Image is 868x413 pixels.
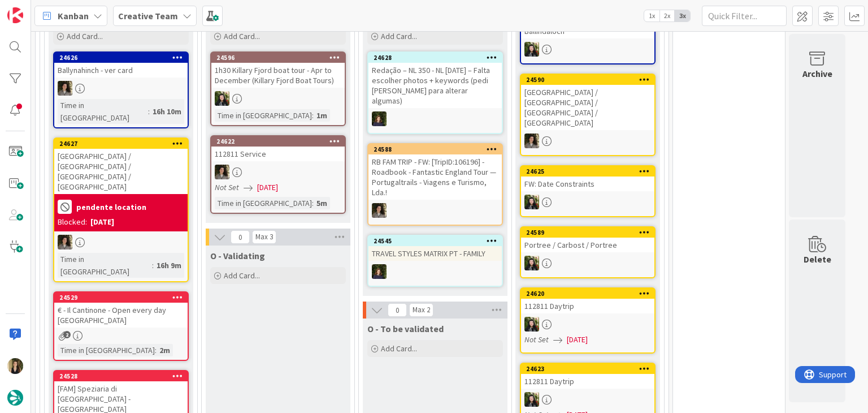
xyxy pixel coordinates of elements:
span: Add Card... [224,31,260,41]
div: BC [521,317,654,332]
span: 3x [675,10,690,21]
div: 24623 [526,365,654,373]
img: BC [524,42,539,57]
img: BC [524,392,539,407]
img: Visit kanbanzone.com [7,7,23,23]
div: Portree / Carbost / Portree [521,238,654,252]
div: 24588 [374,145,502,153]
div: 24627 [54,139,188,149]
div: Max 3 [255,234,273,240]
div: 24622 [211,136,345,147]
div: Delete [804,252,831,266]
div: [GEOGRAPHIC_DATA] / [GEOGRAPHIC_DATA] / [GEOGRAPHIC_DATA] / [GEOGRAPHIC_DATA] [54,149,188,194]
div: 24528 [59,372,188,380]
div: 24590 [526,76,654,84]
div: 24623 [521,364,654,374]
i: Not Set [524,334,549,345]
div: 24529 [59,294,188,302]
div: 24545 [368,236,502,246]
div: 24590[GEOGRAPHIC_DATA] / [GEOGRAPHIC_DATA] / [GEOGRAPHIC_DATA] / [GEOGRAPHIC_DATA] [521,75,654,130]
div: 24545 [374,237,502,245]
div: 24626 [59,54,188,62]
div: Max 2 [413,307,430,313]
span: [DATE] [567,334,588,346]
span: 0 [231,230,250,244]
span: : [148,105,150,118]
div: 24627 [59,140,188,148]
div: 16h 9m [154,259,184,272]
div: 24622112811 Service [211,136,345,161]
span: 0 [388,303,407,317]
div: 24596 [211,53,345,63]
div: 24529€ - Il Cantinone - Open every day [GEOGRAPHIC_DATA] [54,292,188,328]
div: 24590 [521,75,654,85]
div: BC [521,42,654,57]
span: [DATE] [257,182,278,193]
div: 5m [314,197,330,209]
div: 112811 Daytrip [521,374,654,389]
div: Blocked: [58,216,87,228]
div: 24588 [368,144,502,154]
span: Add Card... [224,270,260,281]
i: Not Set [215,182,239,192]
div: 24588RB FAM TRIP - FW: [TripID:106196] - Roadbook - Fantastic England Tour — Portugaltrails - Via... [368,144,502,200]
div: 2m [157,344,173,356]
div: Time in [GEOGRAPHIC_DATA] [58,344,155,356]
div: MS [54,235,188,249]
div: 1h30 Killary Fjord boat tour - Apr to December (Killary Fjord Boat Tours) [211,63,345,88]
div: [DATE] [90,216,114,228]
span: Add Card... [381,343,417,354]
img: MS [524,134,539,148]
div: 245961h30 Killary Fjord boat tour - Apr to December (Killary Fjord Boat Tours) [211,53,345,88]
div: 112811 Service [211,147,345,161]
div: MS [54,81,188,96]
span: : [312,109,314,122]
img: MC [372,264,387,279]
div: 24589Portree / Carbost / Portree [521,227,654,252]
span: 2x [659,10,675,21]
div: 24628Redação – NL 350 - NL [DATE] – Falta escolher photos + keywords (pedi [PERSON_NAME] para alt... [368,53,502,108]
span: 1x [644,10,659,21]
div: Ballynahinch - ver card [54,63,188,78]
span: Add Card... [67,31,103,41]
div: 24628 [374,54,502,62]
div: 24589 [521,227,654,238]
div: FW: Date Constraints [521,177,654,191]
div: 24529 [54,292,188,303]
div: 24622 [216,137,345,145]
img: MC [372,111,387,126]
div: Time in [GEOGRAPHIC_DATA] [215,197,312,209]
img: BC [215,91,229,106]
span: : [312,197,314,209]
div: 24625FW: Date Constraints [521,166,654,191]
div: 24626Ballynahinch - ver card [54,53,188,78]
div: RB FAM TRIP - FW: [TripID:106196] - Roadbook - Fantastic England Tour — Portugaltrails - Viagens ... [368,154,502,200]
span: O - To be validated [367,323,444,334]
img: BC [524,256,539,270]
div: 1m [314,109,330,122]
div: Time in [GEOGRAPHIC_DATA] [58,253,152,278]
div: 24545TRAVEL STYLES MATRIX PT - FAMILY [368,236,502,261]
div: BC [211,91,345,106]
img: SP [7,358,23,374]
span: Support [24,2,51,15]
div: 24623112811 Daytrip [521,364,654,389]
img: BC [524,317,539,332]
div: Time in [GEOGRAPHIC_DATA] [215,109,312,122]
div: 24589 [526,229,654,236]
div: BC [521,256,654,270]
span: Add Card... [381,31,417,41]
img: MS [372,203,387,218]
div: MS [211,165,345,179]
div: BC [521,195,654,209]
div: 24625 [526,167,654,175]
img: BC [524,195,539,209]
div: 24596 [216,54,345,62]
input: Quick Filter... [702,6,787,26]
div: 24620 [521,289,654,299]
span: O - Validating [210,250,265,261]
span: : [155,344,157,356]
div: BC [521,392,654,407]
div: 24620112811 Daytrip [521,289,654,313]
div: Time in [GEOGRAPHIC_DATA] [58,99,148,124]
